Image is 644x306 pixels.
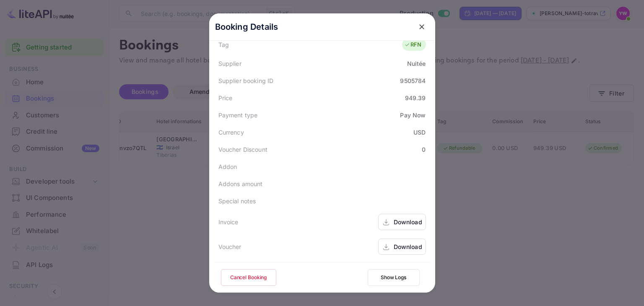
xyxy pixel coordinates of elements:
div: Price [218,93,233,102]
div: 0 [422,145,426,154]
div: RFN [404,41,421,49]
div: Download [394,218,422,226]
div: Voucher Discount [218,145,267,154]
div: 9505784 [400,76,426,85]
div: Pay Now [400,111,426,119]
button: Show Logs [368,269,420,286]
p: Booking Details [215,21,278,33]
div: Addons amount [218,179,263,188]
div: Voucher [218,242,241,251]
div: Tag [218,40,229,49]
div: Supplier [218,59,241,68]
div: Currency [218,128,244,137]
button: close [414,19,429,34]
div: Payment type [218,111,258,119]
div: Download [394,242,422,251]
div: 949.39 [405,93,426,102]
div: Supplier booking ID [218,76,274,85]
div: Nuitée [407,59,426,68]
div: Special notes [218,197,256,205]
div: Addon [218,162,237,171]
div: Invoice [218,218,239,226]
button: Cancel Booking [221,269,276,286]
div: USD [413,128,426,137]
